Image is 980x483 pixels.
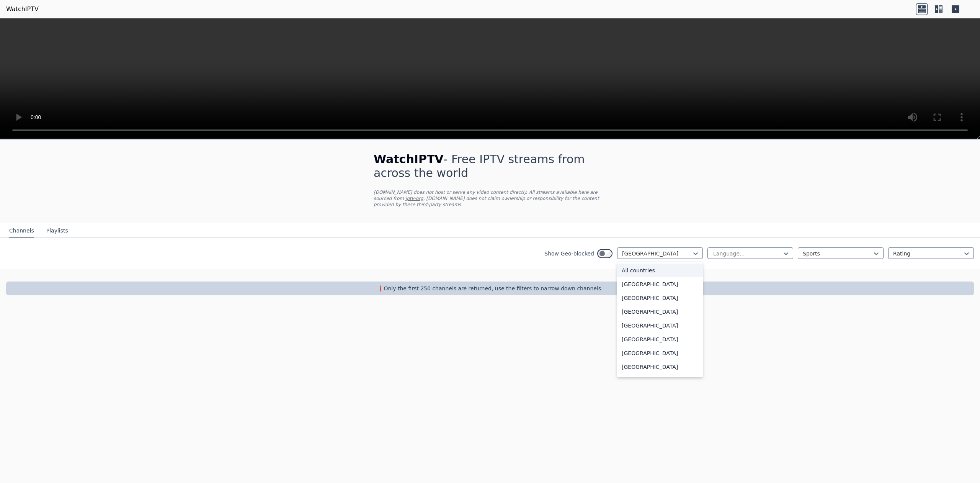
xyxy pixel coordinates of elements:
[9,285,971,292] p: ❗️Only the first 250 channels are returned, use the filters to narrow down channels.
[46,224,68,238] button: Playlists
[9,224,34,238] button: Channels
[544,250,594,257] label: Show Geo-blocked
[617,319,703,332] div: [GEOGRAPHIC_DATA]
[617,291,703,305] div: [GEOGRAPHIC_DATA]
[617,360,703,374] div: [GEOGRAPHIC_DATA]
[374,152,444,166] span: WatchIPTV
[617,374,703,388] div: Aruba
[374,189,606,208] p: [DOMAIN_NAME] does not host or serve any video content directly. All streams available here are s...
[617,305,703,319] div: [GEOGRAPHIC_DATA]
[405,196,423,201] a: iptv-org
[617,332,703,346] div: [GEOGRAPHIC_DATA]
[617,264,703,277] div: All countries
[617,346,703,360] div: [GEOGRAPHIC_DATA]
[6,5,39,14] a: WatchIPTV
[617,277,703,291] div: [GEOGRAPHIC_DATA]
[374,152,606,180] h1: - Free IPTV streams from across the world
